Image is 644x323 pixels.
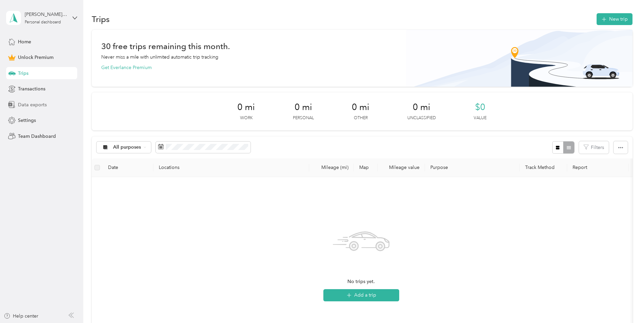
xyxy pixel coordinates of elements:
p: Work [240,115,253,121]
span: 0 mi [413,102,430,113]
span: $0 [475,102,485,113]
span: Transactions [18,85,45,92]
span: Trips [18,70,28,77]
p: Never miss a mile with unlimited automatic trip tracking [101,53,218,61]
span: 0 mi [352,102,369,113]
span: 0 mi [295,102,312,113]
p: Value [474,115,487,121]
span: Settings [18,117,36,124]
span: Data exports [18,101,47,108]
div: [PERSON_NAME][EMAIL_ADDRESS][DOMAIN_NAME] [25,11,67,18]
h1: Trips [92,16,110,23]
img: Banner [406,30,632,87]
p: Personal [293,115,314,121]
th: Track Method [520,158,567,177]
span: Team Dashboard [18,133,56,140]
button: Add a trip [323,289,399,301]
iframe: Everlance-gr Chat Button Frame [606,285,644,323]
button: Filters [579,141,609,154]
th: Date [103,158,153,177]
th: Locations [153,158,309,177]
button: Help center [4,313,38,320]
span: 0 mi [237,102,255,113]
th: Report [567,158,629,177]
h1: 30 free trips remaining this month. [101,43,230,50]
button: New trip [597,13,632,25]
th: Map [354,158,378,177]
span: Home [18,38,31,45]
button: Get Everlance Premium [101,64,152,71]
p: Unclassified [407,115,436,121]
span: No trips yet. [347,278,375,285]
th: Mileage value [378,158,425,177]
span: All purposes [113,145,141,150]
p: Other [354,115,368,121]
th: Purpose [425,158,520,177]
th: Mileage (mi) [309,158,354,177]
div: Personal dashboard [25,20,61,24]
span: Unlock Premium [18,54,53,61]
